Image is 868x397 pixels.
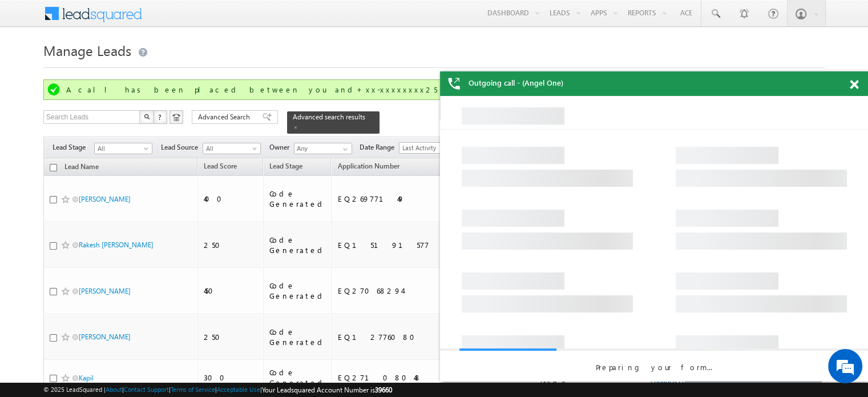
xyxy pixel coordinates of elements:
a: Rakesh [PERSON_NAME] [79,240,154,249]
a: Lead Score [198,160,243,175]
div: 250 [204,332,258,342]
a: Application Number [332,160,405,175]
span: Advanced search results [293,113,365,121]
div: EQ15191577 [337,240,442,250]
span: Last Activity [399,143,454,153]
div: 250 [204,240,258,250]
span: © 2025 LeadSquared | | | | | [43,384,392,395]
span: Lead Source [161,142,203,153]
div: EQ27108048 [337,372,442,383]
span: Application Number [337,162,399,170]
div: Code Generated [269,235,326,255]
a: Acceptable Use [217,386,260,393]
div: A call has been placed between you and+xx-xxxxxxxx25 [66,85,804,95]
textarea: Type your message and hit 'Enter' [15,106,208,301]
button: ? [154,110,167,124]
span: Manage Leads [43,41,131,59]
a: [PERSON_NAME] [79,195,131,203]
div: EQ12776080 [337,332,442,342]
span: Owner [269,142,294,153]
em: Start Chat [155,311,207,326]
span: ? [158,112,163,122]
a: Contact Support [124,386,169,393]
div: Code Generated [269,189,326,209]
a: Show All Items [337,143,351,155]
div: Chat with us now [59,60,192,75]
div: 300 [204,372,258,383]
div: 450 [204,286,258,296]
span: Lead Score [204,162,237,170]
a: All [203,143,261,154]
div: Code Generated [269,367,326,388]
a: Lead Name [59,161,104,175]
div: EQ26977149 [337,194,442,204]
a: [PERSON_NAME] [79,332,131,341]
div: EQ27068294 [337,286,442,296]
div: Minimize live chat window [187,6,215,33]
span: Your Leadsquared Account Number is [262,386,392,394]
span: Lead Stage [269,162,302,170]
span: All [95,143,149,154]
input: Type to Search [294,143,352,154]
div: 400 [204,194,258,204]
a: All [94,143,152,154]
span: 39660 [375,386,392,394]
span: All [203,143,257,154]
a: Lead Stage [264,160,308,175]
span: Advanced Search [198,112,253,122]
a: [PERSON_NAME] [79,287,131,295]
img: Search [144,114,150,119]
a: Kapil [79,374,94,382]
input: Check all records [50,164,57,171]
a: Terms of Service [171,386,215,393]
img: d_60004797649_company_0_60004797649 [19,60,48,75]
span: Date Range [360,142,399,153]
span: Outgoing call - (Angel One) [469,78,563,88]
div: Code Generated [269,280,326,301]
div: Code Generated [269,327,326,347]
a: About [106,386,122,393]
a: Last Activity [399,142,457,154]
span: Lead Stage [53,142,94,153]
